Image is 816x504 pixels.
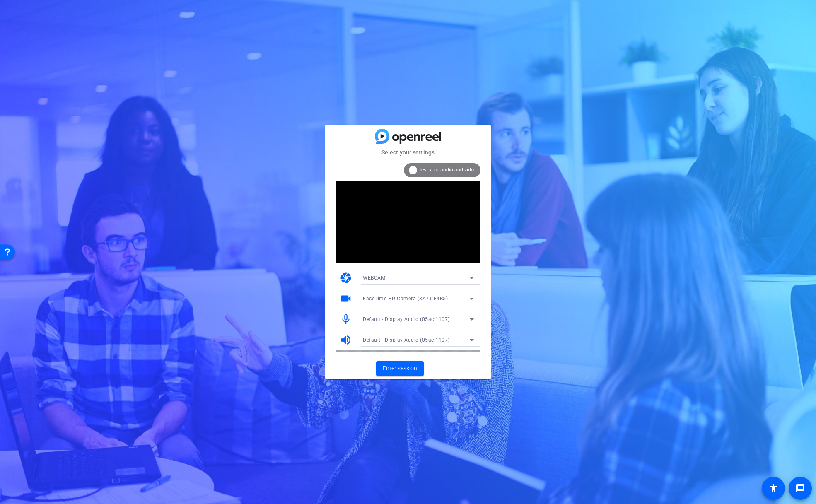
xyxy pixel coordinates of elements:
[340,272,352,284] mat-icon: camera
[340,292,352,305] mat-icon: videocam
[419,167,476,173] span: Test your audio and video
[363,337,450,343] span: Default - Display Audio (05ac:1107)
[325,148,491,157] mat-card-subtitle: Select your settings
[340,334,352,346] mat-icon: volume_up
[408,165,418,175] mat-icon: info
[363,296,448,301] span: FaceTime HD Camera (3A71:F4B5)
[363,275,385,281] span: WEBCAM
[340,313,352,326] mat-icon: mic_none
[376,361,424,376] button: Enter session
[363,316,450,322] span: Default - Display Audio (05ac:1107)
[795,483,805,493] mat-icon: message
[768,483,778,493] mat-icon: accessibility
[383,364,417,373] span: Enter session
[375,129,441,143] img: blue-gradient.svg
